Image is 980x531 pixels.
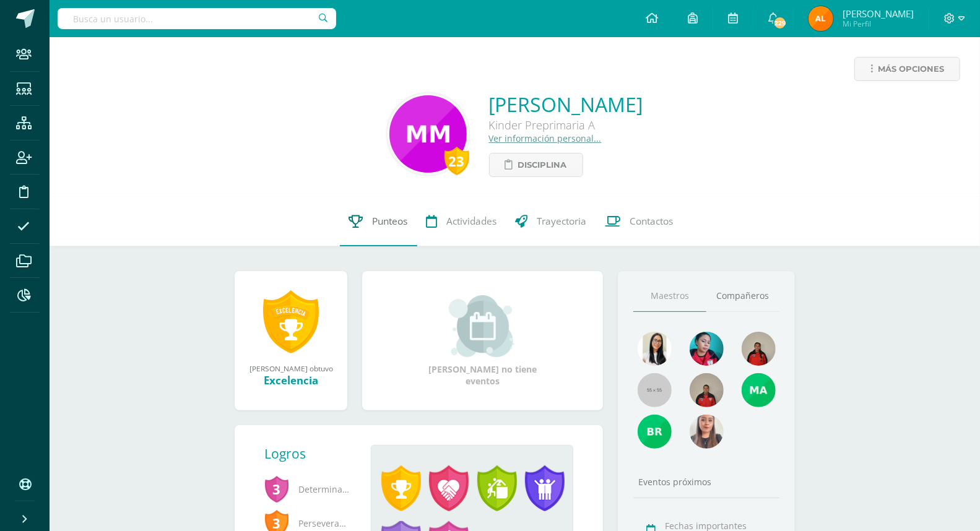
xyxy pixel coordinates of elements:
[633,476,779,488] div: Eventos próximos
[843,7,914,20] span: [PERSON_NAME]
[247,363,335,373] div: [PERSON_NAME] obtuvo
[742,332,776,366] img: 4cadd866b9674bb26779ba88b494ab1f.png
[878,58,944,80] span: Más opciones
[742,373,776,407] img: 3e77c9bd075683a9c94bf84936b730b6.png
[690,415,724,449] img: ea95d748e8f5ab80c9920e74c8cfa216.png
[389,95,467,173] img: 8252603c079099f514f25a9c3fe27c91.png
[706,280,779,312] a: Compañeros
[690,373,724,407] img: 177a0cef6189344261906be38084f07c.png
[630,215,674,228] span: Contactos
[489,118,643,132] div: Kinder Preprimaria A
[537,215,587,228] span: Trayectoria
[518,153,567,176] span: Disciplina
[809,6,833,31] img: af9b8bc9e20a7c198341f7486dafb623.png
[421,295,545,387] div: [PERSON_NAME] no tiene eventos
[596,197,683,246] a: Contactos
[773,16,787,30] span: 229
[854,57,960,81] a: Más opciones
[843,19,914,29] span: Mi Perfil
[417,197,506,246] a: Actividades
[247,373,335,387] div: Excelencia
[506,197,596,246] a: Trayectoria
[489,132,602,144] a: Ver información personal...
[264,445,361,462] div: Logros
[444,147,469,175] div: 23
[690,332,724,366] img: 1c7763f46a97a60cb2d0673d8595e6ce.png
[264,475,289,503] span: 3
[638,373,672,407] img: 55x55
[638,332,672,366] img: 866d362cde494ecbe9643e803a178058.png
[264,472,351,506] span: Determinación
[340,197,417,246] a: Punteos
[489,153,583,177] a: Disciplina
[449,295,516,357] img: event_small.png
[489,91,643,118] a: [PERSON_NAME]
[447,215,497,228] span: Actividades
[633,280,706,312] a: Maestros
[373,215,408,228] span: Punteos
[638,415,672,449] img: 25cdf522f95c9b2faec00287e0f2f2ca.png
[58,8,336,29] input: Busca un usuario...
